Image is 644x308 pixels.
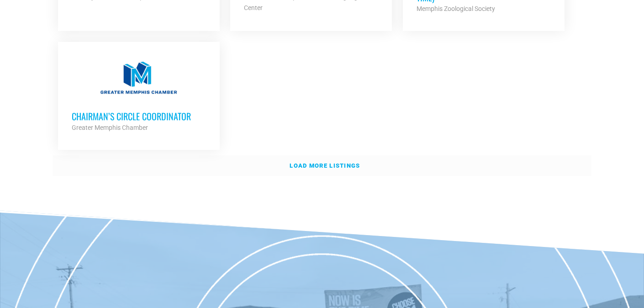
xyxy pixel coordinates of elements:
h3: Chairman’s Circle Coordinator [72,110,206,122]
a: Load more listings [53,155,591,176]
strong: Memphis Zoological Society [417,5,495,12]
a: Chairman’s Circle Coordinator Greater Memphis Chamber [58,42,220,147]
strong: Greater Memphis Chamber [72,124,148,131]
strong: Load more listings [290,162,360,169]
